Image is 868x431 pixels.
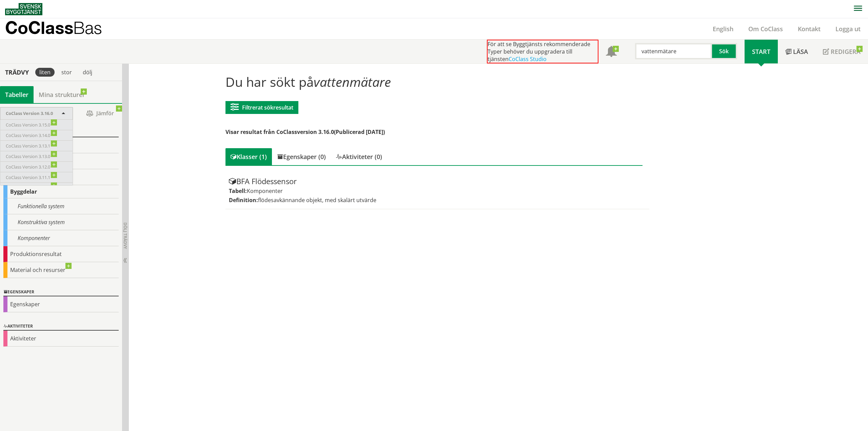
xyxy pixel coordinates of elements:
div: Material och resurser [3,262,119,278]
p: CoClass [5,24,102,32]
span: Komponenter [247,187,283,195]
label: Definition: [229,196,258,204]
div: Aktiviteter [3,322,119,331]
a: Läsa [778,40,815,63]
input: Sök [635,43,712,59]
label: Tabell: [229,187,247,195]
a: CoClass Studio [509,55,547,63]
a: Start [745,40,778,63]
span: CoClass Version 3.11.0 [6,184,57,192]
span: CoClass Version 3.13.0 [6,153,57,160]
span: flödesavkännande objekt, med skalärt utvärde [258,196,376,204]
a: Redigera [815,40,868,63]
a: Om CoClass [741,25,790,33]
div: Aktiviteter [3,331,119,347]
span: CoClass Version 3.14.0 [6,132,57,139]
div: Produktionsresultat [3,246,119,262]
span: Läsa [793,47,808,56]
span: vattenmätare [314,73,391,91]
div: stor [57,68,76,77]
span: Dölj trädvy [122,222,128,249]
a: Kontakt [790,25,828,33]
span: (Publicerad [DATE]) [334,128,385,136]
img: Svensk Byggtjänst [5,3,42,15]
span: CoClass Version 3.12.0 [6,163,57,171]
span: Jämför [80,107,120,119]
div: Egenskaper (0) [272,148,331,165]
a: CoClassBas [5,18,117,39]
a: Mina strukturer [34,86,90,103]
div: Byggdelar [3,185,119,198]
h1: Du har sökt på [225,74,642,89]
a: English [705,25,741,33]
div: Trädvy [1,68,33,76]
span: Visar resultat från CoClassversion 3.16.0 [225,128,334,136]
span: CoClass Version 3.16.0 [6,110,53,116]
div: dölj [79,68,96,77]
span: CoClass Version 3.13.1 [6,142,57,150]
div: liten [35,68,55,77]
span: Redigera [831,47,861,56]
div: Egenskaper [3,296,119,312]
button: Sök [712,43,737,59]
div: Aktiviteter (0) [331,148,387,165]
span: CoClass Version 3.15.0 [6,121,57,129]
span: Start [752,47,770,56]
div: BFA Flödessensor [229,177,646,185]
div: Klasser (1) [225,148,272,165]
div: För att se Byggtjänsts rekommenderade Typer behöver du uppgradera till tjänsten [487,40,598,63]
span: Notifikationer [606,47,617,58]
a: Logga ut [828,25,868,33]
div: Egenskaper [3,288,119,296]
span: CoClass Version 3.11.1 [6,174,57,181]
button: Filtrerat sökresultat [225,101,298,114]
span: Bas [73,18,102,38]
div: Funktionella system [3,198,119,214]
div: Komponenter [3,230,119,246]
div: Konstruktiva system [3,214,119,230]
